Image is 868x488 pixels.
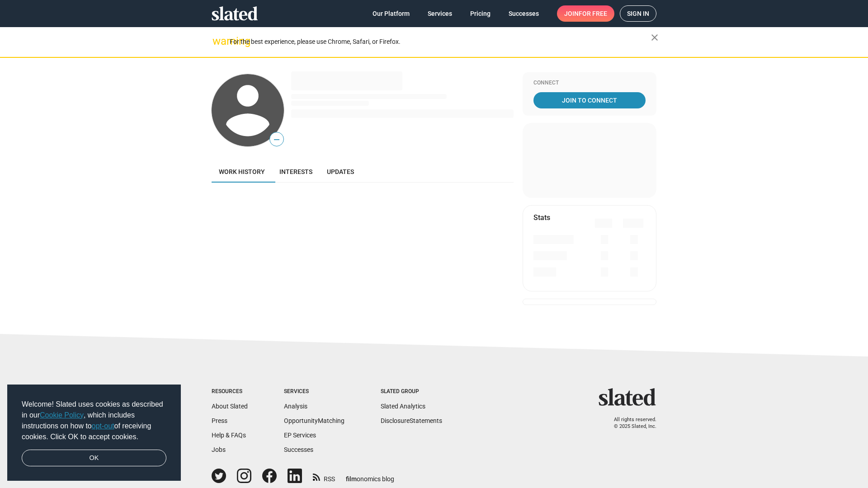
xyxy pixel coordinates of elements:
[212,446,226,453] a: Jobs
[346,468,394,483] a: filmonomics blog
[212,36,223,47] mat-icon: warning
[212,432,246,439] a: Help & FAQs
[270,134,283,145] span: —
[564,5,607,22] span: Join
[313,469,335,483] a: RSS
[535,92,644,108] span: Join To Connect
[272,161,320,183] a: Interests
[284,388,344,395] div: Services
[212,403,248,410] a: About Slated
[284,432,316,439] a: EP Services
[533,213,550,222] mat-card-title: Stats
[649,32,660,43] mat-icon: close
[463,5,498,22] a: Pricing
[373,5,410,22] span: Our Platform
[279,168,312,175] span: Interests
[320,161,361,183] a: Updates
[627,6,649,21] span: Sign in
[620,5,656,22] a: Sign in
[533,92,646,108] a: Join To Connect
[284,417,344,424] a: OpportunityMatching
[501,5,546,22] a: Successes
[365,5,417,22] a: Our Platform
[557,5,614,22] a: Joinfor free
[381,388,442,395] div: Slated Group
[381,403,425,410] a: Slated Analytics
[381,417,442,424] a: DisclosureStatements
[284,403,307,410] a: Analysis
[212,388,248,395] div: Resources
[420,5,459,22] a: Services
[22,399,166,442] span: Welcome! Slated uses cookies as described in our , which includes instructions on how to of recei...
[346,475,357,483] span: film
[7,385,181,481] div: cookieconsent
[509,5,539,22] span: Successes
[92,422,114,430] a: opt-out
[470,5,491,22] span: Pricing
[230,36,651,48] div: For the best experience, please use Chrome, Safari, or Firefox.
[22,450,166,467] a: dismiss cookie message
[428,5,452,22] span: Services
[327,168,354,175] span: Updates
[604,417,656,430] p: All rights reserved. © 2025 Slated, Inc.
[284,446,313,453] a: Successes
[219,168,265,175] span: Work history
[212,417,227,424] a: Press
[579,5,607,22] span: for free
[212,161,272,183] a: Work history
[533,80,646,87] div: Connect
[40,411,84,419] a: Cookie Policy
